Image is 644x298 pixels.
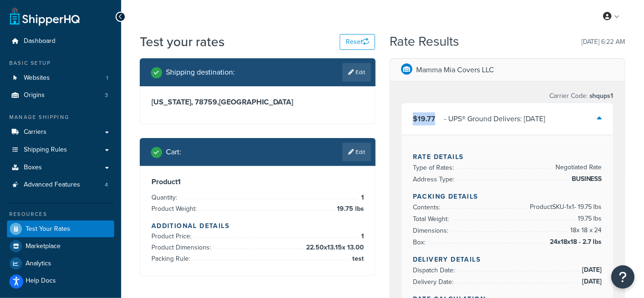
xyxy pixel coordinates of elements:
[7,87,114,104] a: Origins3
[413,277,456,287] span: Delivery Date:
[413,226,451,236] span: Dimensions:
[24,37,55,45] span: Dashboard
[580,276,602,287] span: [DATE]
[343,63,371,82] a: Edit
[140,33,225,51] h1: Test your rates
[335,203,364,215] span: 19.75 lbs
[413,152,602,162] h4: Rate Details
[528,201,602,213] span: Product SKU-1 x 1 - 19.75 lbs
[26,225,70,233] span: Test Your Rates
[413,255,602,264] h4: Delivery Details
[24,74,50,82] span: Websites
[7,210,114,218] div: Resources
[549,90,614,103] p: Carrier Code:
[151,231,194,241] span: Product Price:
[151,177,364,187] h3: Product 1
[106,74,108,82] span: 1
[151,254,192,263] span: Packing Rule:
[568,225,602,236] span: 18 x 18 x 24
[26,277,56,285] span: Help Docs
[413,237,428,247] span: Box:
[7,176,114,194] li: Advanced Features
[151,193,179,202] span: Quantity:
[390,35,459,49] h2: Rate Results
[151,243,213,252] span: Product Dimensions:
[166,68,235,76] h2: Shipping destination :
[7,141,114,159] a: Shipping Rules
[7,69,114,87] a: Websites1
[7,272,114,289] a: Help Docs
[7,124,114,141] a: Carriers
[611,265,635,289] button: Open Resource Center
[580,264,602,276] span: [DATE]
[343,143,371,161] a: Edit
[413,113,435,124] span: $19.77
[413,174,457,184] span: Address Type:
[413,202,443,212] span: Contents:
[151,204,199,214] span: Product Weight:
[359,192,364,203] span: 1
[7,176,114,194] a: Advanced Features4
[7,87,114,104] li: Origins
[340,34,375,50] button: Reset
[588,91,614,101] span: shqups1
[553,162,602,173] span: Negotiated Rate
[7,33,114,50] a: Dashboard
[24,91,45,99] span: Origins
[166,148,181,156] h2: Cart :
[582,35,625,49] p: [DATE] 6:22 AM
[413,214,451,224] span: Total Weight:
[26,260,51,268] span: Analytics
[7,113,114,121] div: Manage Shipping
[413,265,457,275] span: Dispatch Date:
[7,69,114,87] li: Websites
[548,236,602,248] span: 24x18x18 - 2.7 lbs
[105,181,108,189] span: 4
[350,253,364,264] span: test
[413,163,456,173] span: Type of Rates:
[105,91,108,99] span: 3
[7,59,114,67] div: Basic Setup
[151,97,364,107] h3: [US_STATE], 78759 , [GEOGRAPHIC_DATA]
[444,112,545,125] div: ‌‌‍‍ - UPS® Ground Delivers: [DATE]
[416,63,494,76] p: Mamma Mia Covers LLC
[24,128,47,136] span: Carriers
[7,221,114,237] a: Test Your Rates
[413,192,602,201] h4: Packing Details
[24,146,67,154] span: Shipping Rules
[575,213,602,224] span: 19.75 lbs
[304,242,364,253] span: 22.50 x 13.15 x 13.00
[359,231,364,242] span: 1
[569,173,602,185] span: BUSINESS
[26,243,61,250] span: Marketplace
[7,238,114,255] a: Marketplace
[24,164,42,172] span: Boxes
[7,255,114,272] a: Analytics
[24,181,80,189] span: Advanced Features
[151,221,364,231] h4: Additional Details
[7,159,114,176] a: Boxes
